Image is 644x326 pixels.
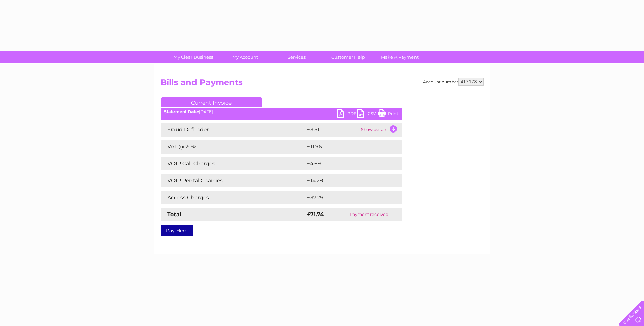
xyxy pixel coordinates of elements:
[307,211,324,218] strong: £71.74
[161,78,484,90] h2: Bills and Payments
[161,109,402,114] div: [DATE]
[305,157,386,170] td: £4.69
[161,140,305,154] td: VAT @ 20%
[165,51,221,63] a: My Clear Business
[372,51,428,63] a: Make A Payment
[167,211,181,218] strong: Total
[161,174,305,187] td: VOIP Rental Charges
[423,78,484,86] div: Account number
[161,97,262,107] a: Current Invoice
[378,109,398,119] a: Print
[336,208,401,221] td: Payment received
[217,51,273,63] a: My Account
[161,157,305,170] td: VOIP Call Charges
[305,140,387,154] td: £11.96
[320,51,376,63] a: Customer Help
[164,109,199,114] b: Statement Date:
[359,123,402,137] td: Show details
[161,191,305,204] td: Access Charges
[305,123,359,137] td: £3.51
[305,174,387,187] td: £14.29
[161,123,305,137] td: Fraud Defender
[269,51,325,63] a: Services
[305,191,388,204] td: £37.29
[161,225,193,236] a: Pay Here
[357,109,378,119] a: CSV
[337,109,357,119] a: PDF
